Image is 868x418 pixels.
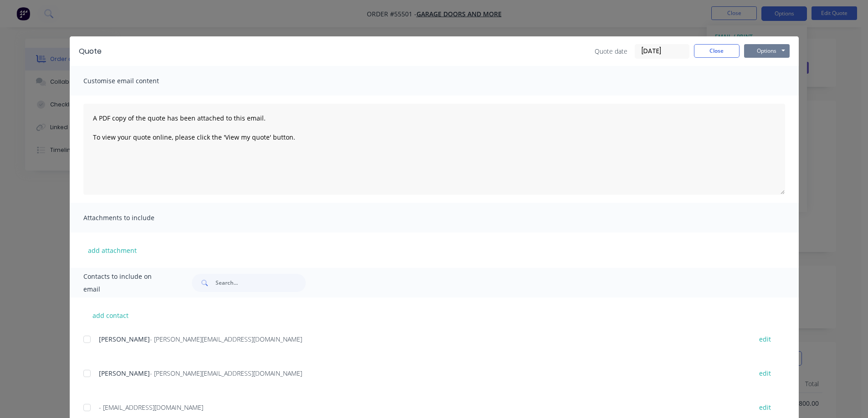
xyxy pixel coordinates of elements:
[99,335,150,343] span: [PERSON_NAME]
[595,46,627,56] span: Quote date
[694,44,740,58] button: Close
[744,44,790,58] button: Options
[83,75,184,87] span: Customise email content
[150,369,302,378] span: - [PERSON_NAME][EMAIL_ADDRESS][DOMAIN_NAME]
[754,333,776,345] button: edit
[216,274,306,292] input: Search...
[83,104,785,195] textarea: A PDF copy of the quote has been attached to this email. To view your quote online, please click ...
[754,401,776,413] button: edit
[99,369,150,378] span: [PERSON_NAME]
[754,367,776,379] button: edit
[83,212,184,224] span: Attachments to include
[83,243,141,257] button: add attachment
[99,403,203,412] span: - [EMAIL_ADDRESS][DOMAIN_NAME]
[83,308,138,322] button: add contact
[83,270,169,296] span: Contacts to include on email
[79,46,102,57] div: Quote
[150,335,302,343] span: - [PERSON_NAME][EMAIL_ADDRESS][DOMAIN_NAME]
